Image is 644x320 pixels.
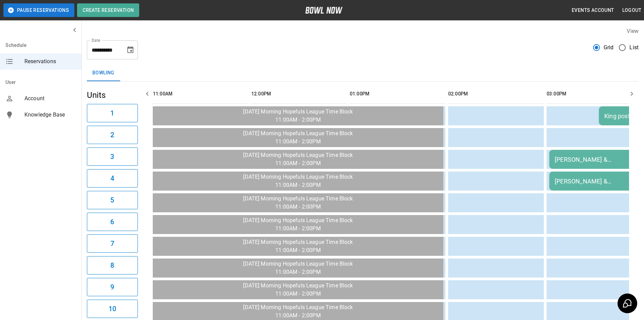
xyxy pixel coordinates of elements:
[350,84,445,104] th: 01:00PM
[87,213,138,231] button: 6
[24,111,76,119] span: Knowledge Base
[448,84,544,104] th: 02:00PM
[604,43,614,52] span: Grid
[110,216,114,227] h6: 6
[110,108,114,119] h6: 1
[87,65,639,81] div: inventory tabs
[24,57,76,66] span: Reservations
[110,173,114,184] h6: 4
[629,43,639,52] span: List
[110,282,114,292] h6: 9
[110,151,114,162] h6: 3
[87,278,138,296] button: 9
[110,129,114,140] h6: 2
[110,260,114,271] h6: 8
[305,7,343,14] img: logo
[251,84,347,104] th: 12:00PM
[87,300,138,318] button: 10
[555,156,640,163] div: [PERSON_NAME] & [PERSON_NAME] [PERSON_NAME] post bowl
[110,195,114,206] h6: 5
[87,169,138,188] button: 4
[87,147,138,166] button: 3
[87,191,138,209] button: 5
[87,234,138,253] button: 7
[124,43,137,57] button: Choose date, selected date is Sep 8, 2025
[3,3,74,17] button: Pause Reservations
[87,90,138,101] h5: Units
[555,178,640,185] div: [PERSON_NAME] & [PERSON_NAME] [PERSON_NAME] post bowl
[569,4,617,17] button: Events Account
[77,3,139,17] button: Create Reservation
[153,84,249,104] th: 11:00AM
[110,238,114,249] h6: 7
[620,4,644,17] button: Logout
[87,256,138,274] button: 8
[87,126,138,144] button: 2
[87,65,120,81] button: Bowling
[87,104,138,122] button: 1
[109,303,116,314] h6: 10
[24,94,76,103] span: Account
[627,28,639,34] label: View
